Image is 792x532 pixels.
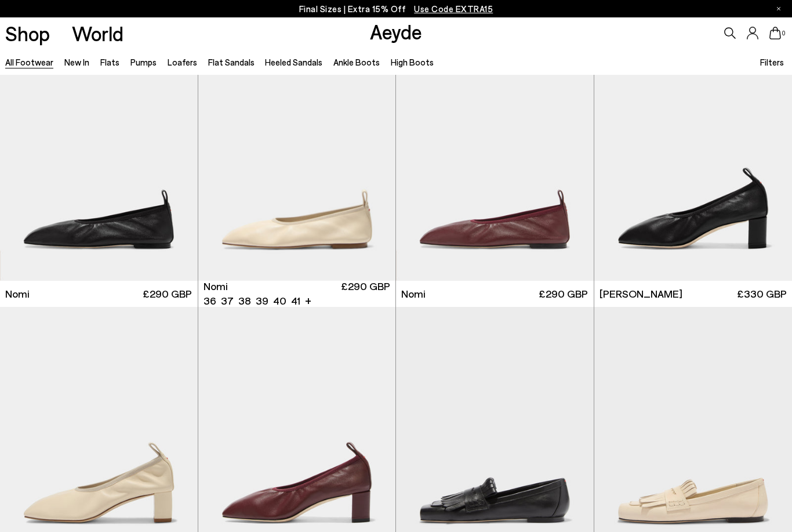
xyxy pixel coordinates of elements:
a: Pumps [130,57,157,67]
a: Flat Sandals [208,57,255,67]
span: £290 GBP [143,287,192,301]
span: £290 GBP [539,287,588,301]
li: 37 [221,294,234,308]
li: 41 [291,294,300,308]
a: World [72,23,123,44]
img: Nomi Ruched Flats [396,32,594,280]
a: New In [64,57,89,67]
a: Heeled Sandals [265,57,322,67]
a: Nomi 36 37 38 39 40 41 + £290 GBP [198,281,396,307]
p: Final Sizes | Extra 15% Off [299,2,493,16]
a: Aeyde [370,19,422,44]
span: £290 GBP [341,279,390,308]
span: Nomi [5,287,30,301]
a: 0 [769,27,781,39]
span: Filters [760,57,784,67]
a: All Footwear [5,57,53,67]
a: Shop [5,23,50,44]
span: £330 GBP [737,287,787,301]
li: + [305,292,311,308]
li: 40 [273,294,286,308]
div: 1 / 6 [198,32,396,280]
a: Next slide Previous slide [198,32,396,280]
a: Nomi £290 GBP [396,281,594,307]
span: 0 [781,30,787,37]
span: Nomi [204,279,228,294]
a: Loafers [168,57,197,67]
a: Ankle Boots [333,57,380,67]
img: Nomi Ruched Flats [198,32,396,280]
li: 36 [204,294,216,308]
a: Flats [100,57,119,67]
span: [PERSON_NAME] [600,287,682,301]
ul: variant [204,294,297,308]
a: High Boots [391,57,434,67]
li: 39 [256,294,268,308]
li: 38 [238,294,251,308]
span: Nomi [401,287,426,301]
span: Navigate to /collections/ss25-final-sizes [414,3,493,14]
